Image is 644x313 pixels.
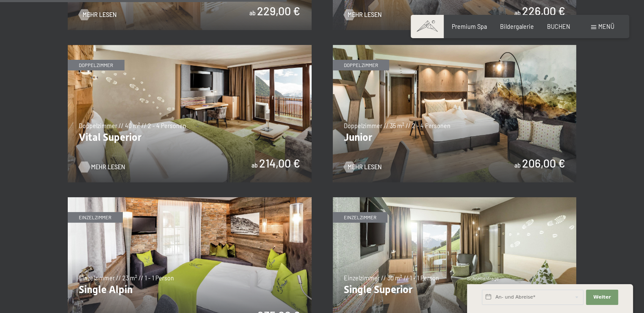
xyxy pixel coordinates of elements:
[598,23,614,30] span: Menü
[344,11,381,19] a: Mehr Lesen
[333,197,577,202] a: Single Superior
[467,276,499,281] span: Schnellanfrage
[500,23,534,30] a: Bildergalerie
[344,163,381,171] a: Mehr Lesen
[348,11,381,19] span: Mehr Lesen
[333,45,577,50] a: Junior
[79,163,116,171] a: Mehr Lesen
[348,163,381,171] span: Mehr Lesen
[68,45,312,182] img: Vital Superior
[586,290,618,305] button: Weiter
[452,23,487,30] a: Premium Spa
[91,163,125,171] span: Mehr Lesen
[68,45,312,50] a: Vital Superior
[547,23,570,30] a: BUCHEN
[593,294,611,301] span: Weiter
[83,11,116,19] span: Mehr Lesen
[79,11,116,19] a: Mehr Lesen
[333,45,577,182] img: Junior
[68,197,312,202] a: Single Alpin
